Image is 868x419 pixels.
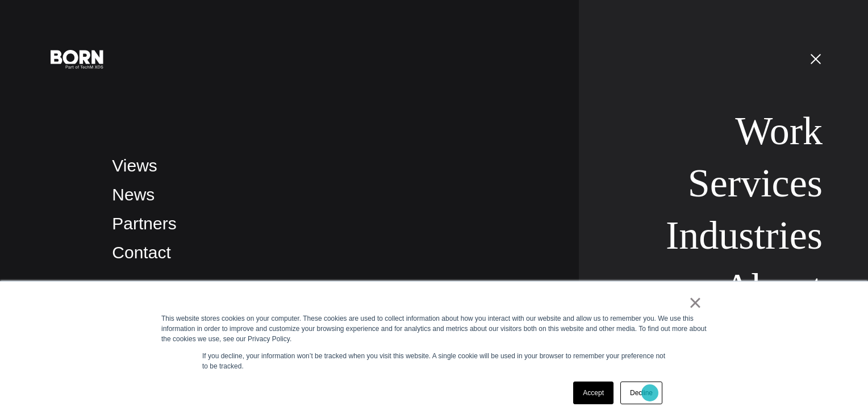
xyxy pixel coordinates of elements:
[573,382,614,404] a: Accept
[161,313,707,344] div: This website stores cookies on your computer. These cookies are used to collect information about...
[112,214,176,233] a: Partners
[688,298,702,308] a: ×
[620,382,662,404] a: Decline
[112,156,157,175] a: Views
[112,185,155,204] a: News
[688,161,823,205] a: Services
[666,213,823,257] a: Industries
[112,243,170,262] a: Contact
[735,109,823,153] a: Work
[202,351,666,371] p: If you decline, your information won’t be tracked when you visit this website. A single cookie wi...
[802,47,829,70] button: Open
[723,266,823,309] a: About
